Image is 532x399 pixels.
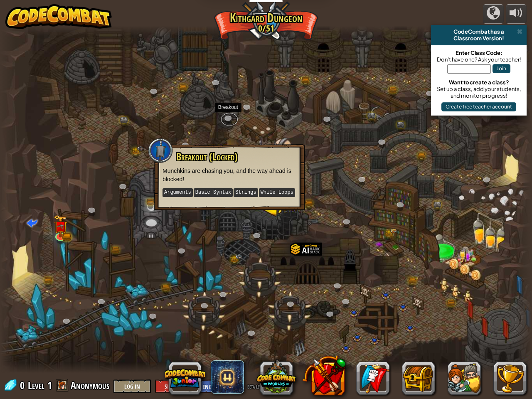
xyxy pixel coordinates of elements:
img: level-banner-unlock.png [54,214,67,237]
button: Campaigns [483,4,504,24]
span: Anonymous [71,379,109,392]
button: Create free teacher account [441,102,516,111]
div: CodeCombat has a [434,28,523,35]
p: Munchkins are chasing you, and the way ahead is blocked! [163,167,296,183]
span: 0 [20,379,27,392]
button: Join [493,64,510,73]
img: portrait.png [137,146,144,151]
span: 1 [47,379,52,392]
button: Sign Up [155,379,192,393]
img: CodeCombat - Learn how to code by playing a game [5,4,112,29]
div: Don't have one? Ask your teacher! [435,56,522,63]
kbd: Basic Syntax [194,188,233,197]
span: Breakout (Locked) [176,150,238,164]
img: portrait.png [57,223,65,229]
img: portrait.png [390,229,397,234]
button: Adjust volume [506,4,527,24]
span: Level [28,379,44,392]
div: Want to create a class? [435,79,522,86]
kbd: Arguments [163,188,193,197]
button: Log In [113,379,151,393]
img: portrait.png [236,254,242,259]
div: Set up a class, add your students, and monitor progress! [435,86,522,99]
div: Classroom Version! [434,35,523,42]
kbd: While Loops [259,188,295,197]
div: Enter Class Code: [435,49,522,56]
kbd: Strings [234,188,258,197]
